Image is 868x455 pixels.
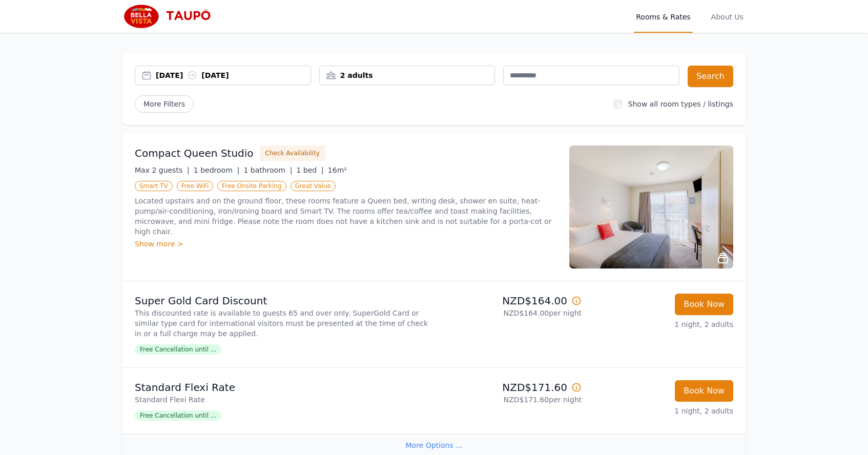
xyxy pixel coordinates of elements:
[135,95,194,113] span: More Filters
[135,380,430,395] p: Standard Flexi Rate
[135,166,190,174] span: Max 2 guests |
[590,406,733,416] p: 1 night, 2 adults
[135,181,173,191] span: Smart TV
[291,181,336,191] span: Great Value
[217,181,286,191] span: Free Onsite Parking
[135,308,430,339] p: This discounted rate is available to guests 65 and over only. SuperGold Card or similar type card...
[260,146,325,161] button: Check Availability
[135,344,221,355] span: Free Cancellation until ...
[628,100,733,108] label: Show all room types / listings
[135,294,430,308] p: Super Gold Card Discount
[328,166,347,174] span: 16m²
[135,239,557,249] div: Show more >
[438,395,582,405] p: NZD$171.60 per night
[135,146,254,160] h3: Compact Queen Studio
[177,181,214,191] span: Free WiFi
[122,4,221,29] img: Bella Vista Taupo
[135,410,221,421] span: Free Cancellation until ...
[135,395,430,405] p: Standard Flexi Rate
[675,294,733,315] button: Book Now
[438,308,582,318] p: NZD$164.00 per night
[135,196,557,237] p: Located upstairs and on the ground floor, these rooms feature a Queen bed, writing desk, shower e...
[675,380,733,402] button: Book Now
[243,166,292,174] span: 1 bathroom |
[296,166,323,174] span: 1 bed |
[438,380,582,395] p: NZD$171.60
[194,166,240,174] span: 1 bedroom |
[590,319,733,329] p: 1 night, 2 adults
[156,70,311,80] div: [DATE] [DATE]
[438,294,582,308] p: NZD$164.00
[320,70,495,80] div: 2 adults
[688,66,733,87] button: Search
